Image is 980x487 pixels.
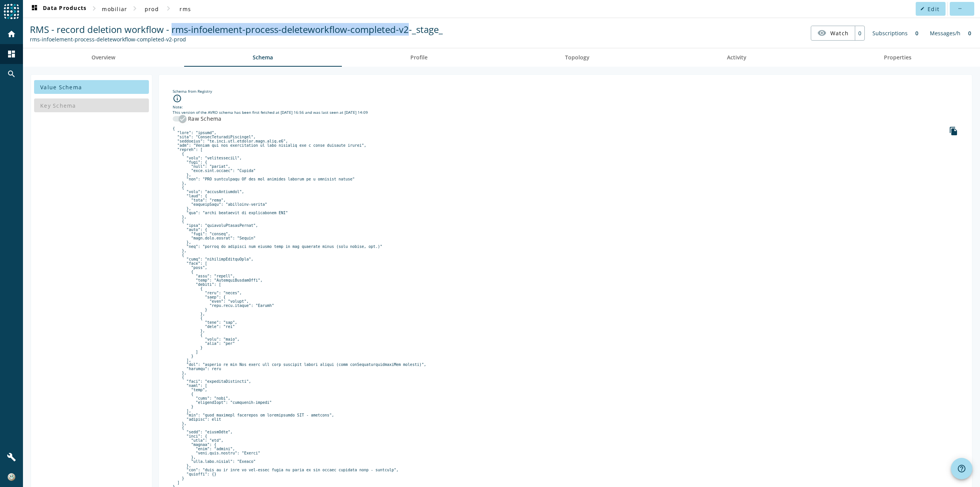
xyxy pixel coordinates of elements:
img: 6ba5e43a70a5b5a35dd732e2b94f2297 [8,473,15,481]
div: This version of the AVRO schema has been first fetched at [DATE] 16:56 and was last seen at [DATE... [173,110,958,115]
span: Properties [884,55,911,60]
div: Schema from Registry [173,89,958,94]
span: rms [180,5,191,13]
mat-icon: dashboard [7,49,16,59]
mat-icon: dashboard [30,4,39,13]
mat-icon: edit [920,7,924,11]
span: Value Schema [40,84,82,91]
span: Overview [91,55,115,60]
mat-icon: more_horiz [957,7,962,11]
mat-icon: search [7,69,16,79]
span: Data Products [30,4,87,13]
button: Value Schema [34,80,149,94]
div: Messages/h [926,26,964,41]
span: Watch [830,26,849,40]
div: 0 [855,26,864,40]
i: info_outline [173,94,182,103]
mat-icon: chevron_right [90,4,99,13]
div: Subscriptions [869,26,911,41]
mat-icon: visibility [817,28,826,38]
span: RMS - record deletion workflow - rms-infoelement-process-deleteworkflow-completed-v2-_stage_ [30,23,443,36]
div: Note: [173,104,958,110]
button: Edit [916,2,946,16]
span: Activity [727,55,746,60]
mat-icon: help_outline [957,464,966,473]
img: spoud-logo.svg [4,4,19,19]
button: prod [139,2,164,16]
span: Topology [565,55,590,60]
label: Raw Schema [186,115,222,123]
button: rms [173,2,198,16]
mat-icon: build [7,453,16,462]
span: mobiliar [102,5,127,13]
div: 0 [964,26,975,41]
button: mobiliar [99,2,130,16]
i: file_copy [949,126,958,136]
div: 0 [911,26,922,41]
div: Kafka Topic: rms-infoelement-process-deleteworkflow-completed-v2-prod [30,36,443,43]
span: Schema [253,55,273,60]
button: Watch [811,26,855,40]
mat-icon: chevron_right [164,4,173,13]
span: prod [145,5,159,13]
span: Edit [928,5,939,13]
mat-icon: home [7,30,16,39]
span: Profile [410,55,428,60]
mat-icon: chevron_right [130,4,139,13]
button: Data Products [27,2,90,16]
